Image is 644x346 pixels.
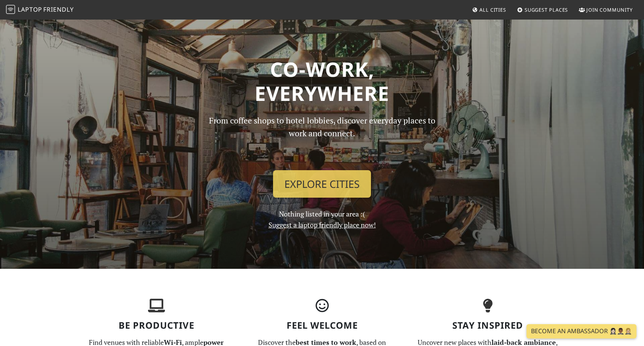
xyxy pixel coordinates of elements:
img: LaptopFriendly [6,5,15,14]
span: All Cities [479,6,506,13]
div: Nothing listed in your area :( [198,114,446,230]
a: Join Community [576,3,636,17]
span: Suggest Places [525,6,568,13]
a: Suggest Places [514,3,571,17]
a: All Cities [469,3,509,17]
p: From coffee shops to hotel lobbies, discover everyday places to work and connect. [202,114,442,164]
h3: Be Productive [78,320,235,331]
h3: Feel Welcome [244,320,400,331]
a: Suggest a laptop friendly place now! [269,220,376,229]
span: Laptop [18,5,42,14]
a: Become an Ambassador 🤵🏻‍♀️🤵🏾‍♂️🤵🏼‍♀️ [526,324,636,338]
h1: Co-work, Everywhere [78,57,566,105]
a: LaptopFriendly LaptopFriendly [6,3,74,17]
span: Join Community [586,6,633,13]
a: Explore Cities [273,170,371,198]
span: Friendly [43,5,73,14]
h3: Stay Inspired [409,320,566,331]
